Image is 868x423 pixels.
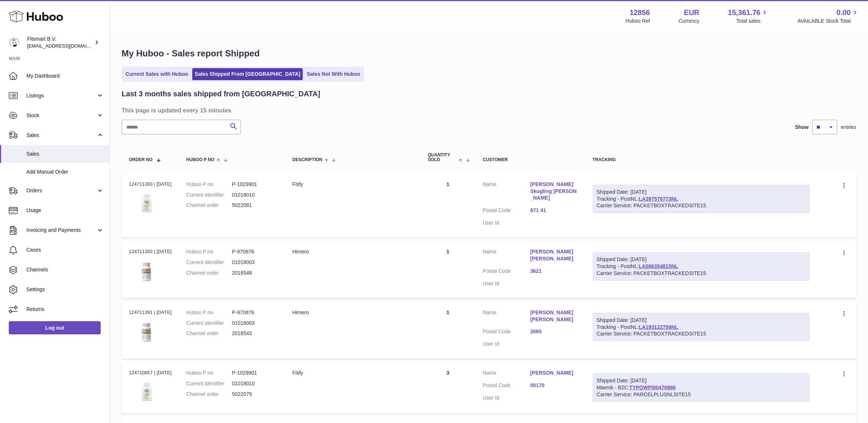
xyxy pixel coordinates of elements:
[9,37,20,48] img: internalAdmin-12856@internal.huboo.com
[728,8,769,25] a: 15,361.76 Total sales
[123,68,191,80] a: Current Sales with Huboo
[232,181,278,188] dd: P-1029901
[232,330,278,337] dd: 2016543
[841,124,856,131] span: entries
[684,8,699,18] strong: EUR
[232,370,278,376] dd: P-1029901
[483,157,578,162] div: Customer
[421,302,476,359] td: 1
[186,202,232,209] dt: Channel order
[186,181,232,188] dt: Huboo P no
[26,187,96,194] span: Orders
[129,379,165,405] img: 128561739542540.png
[530,309,578,323] a: [PERSON_NAME] [PERSON_NAME]
[293,157,323,162] span: Description
[232,309,278,316] dd: P-970876
[421,174,476,237] td: 1
[483,309,530,325] dt: Name
[530,207,578,214] a: 671 41
[483,341,530,348] dt: User Id
[26,286,104,293] span: Settings
[293,181,413,188] div: Fitify
[129,181,172,188] div: 124711393 | [DATE]
[232,391,278,398] dd: 5022079
[530,382,578,389] a: 00170
[26,151,104,157] span: Sales
[483,207,530,216] dt: Postal Code
[293,309,413,316] div: Himero
[530,181,578,202] a: [PERSON_NAME] Skogling [PERSON_NAME]
[293,248,413,255] div: Himero
[639,263,678,269] a: LA566354815NL
[593,157,810,162] div: Tracking
[530,328,578,335] a: 2665
[232,202,278,209] dd: 5022081
[797,18,859,25] span: AVAILABLE Stock Total
[630,8,650,18] strong: 12856
[129,318,165,345] img: 128561711358723.png
[483,328,530,337] dt: Postal Code
[26,207,104,214] span: Usage
[597,317,806,324] div: Shipped Date: [DATE]
[232,380,278,387] dd: 01018010
[597,377,806,384] div: Shipped Date: [DATE]
[26,73,104,79] span: My Dashboard
[26,266,104,273] span: Channels
[593,373,810,402] div: Maersk - B2C:
[597,202,806,209] div: Carrier Service: PACKETBOXTRACKEDSITE15
[186,380,232,387] dt: Current identifier
[293,370,413,376] div: Fitify
[122,106,854,114] h3: This page is updated every 15 minutes
[232,192,278,198] dd: 01018010
[593,252,810,281] div: Tracking - PostNL:
[232,248,278,255] dd: P-970876
[679,18,700,25] div: Currency
[232,259,278,266] dd: 01018003
[736,18,769,25] span: Total sales
[129,257,165,284] img: 128561711358723.png
[483,394,530,401] dt: User Id
[593,313,810,342] div: Tracking - PostNL:
[797,8,859,25] a: 0.00 AVAILABLE Stock Total
[27,43,108,49] span: [EMAIL_ADDRESS][DOMAIN_NAME]
[26,246,104,253] span: Cases
[232,270,278,277] dd: 2016548
[837,8,851,18] span: 0.00
[186,192,232,198] dt: Current identifier
[597,270,806,277] div: Carrier Service: PACKETBOXTRACKEDSITE15
[304,68,363,80] a: Sales Not With Huboo
[483,248,530,264] dt: Name
[597,391,806,398] div: Carrier Service: PARCELPLUSNLSITE15
[26,112,96,119] span: Stock
[597,189,806,196] div: Shipped Date: [DATE]
[597,256,806,263] div: Shipped Date: [DATE]
[122,48,856,59] h1: My Huboo - Sales report Shipped
[186,157,215,162] span: Huboo P no
[129,370,172,376] div: 124710857 | [DATE]
[129,157,153,162] span: Order No
[483,382,530,391] dt: Postal Code
[639,196,678,202] a: LA397579773NL
[186,391,232,398] dt: Channel order
[530,268,578,275] a: 3621
[530,248,578,262] a: [PERSON_NAME] [PERSON_NAME]
[186,309,232,316] dt: Huboo P no
[186,370,232,376] dt: Huboo P no
[186,259,232,266] dt: Current identifier
[26,92,96,99] span: Listings
[483,370,530,378] dt: Name
[232,320,278,327] dd: 01018003
[530,370,578,376] a: [PERSON_NAME]
[186,330,232,337] dt: Channel order
[597,330,806,337] div: Carrier Service: PACKETBOXTRACKEDSITE15
[192,68,303,80] a: Sales Shipped From [GEOGRAPHIC_DATA]
[129,309,172,316] div: 124711391 | [DATE]
[483,181,530,204] dt: Name
[626,18,650,25] div: Huboo Ref
[629,385,676,390] a: TYPQWPI00470886
[483,280,530,287] dt: User Id
[122,89,320,99] h2: Last 3 months sales shipped from [GEOGRAPHIC_DATA]
[593,185,810,214] div: Tracking - PostNL:
[129,248,172,255] div: 124711392 | [DATE]
[186,320,232,327] dt: Current identifier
